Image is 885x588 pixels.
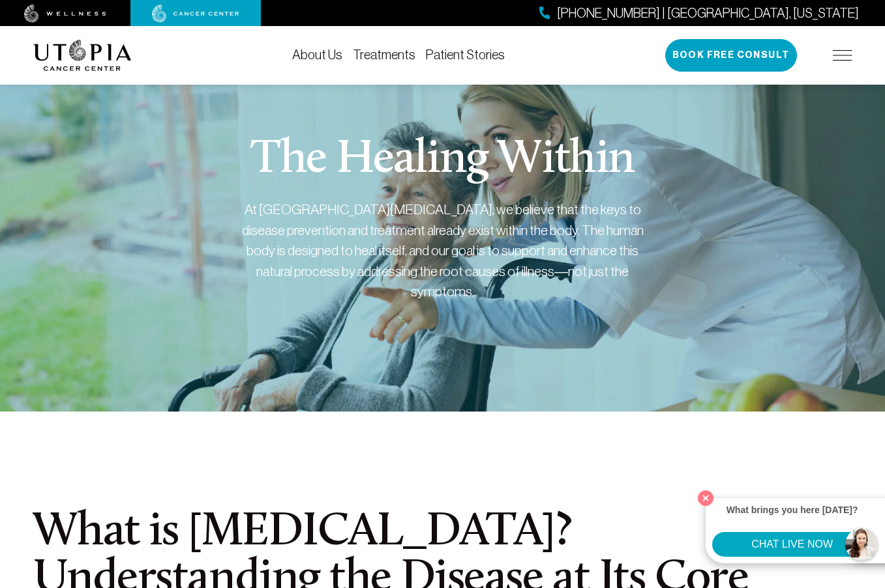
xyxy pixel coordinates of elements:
[695,487,717,509] button: Close
[353,48,415,62] a: Treatments
[152,5,239,23] img: cancer center
[292,48,342,62] a: About Us
[557,4,859,23] span: [PHONE_NUMBER] | [GEOGRAPHIC_DATA], [US_STATE]
[539,4,859,23] a: [PHONE_NUMBER] | [GEOGRAPHIC_DATA], [US_STATE]
[24,5,106,23] img: wellness
[33,40,132,71] img: logo
[727,505,858,515] strong: What brings you here [DATE]?
[712,532,872,557] button: CHAT LIVE NOW
[426,48,505,62] a: Patient Stories
[665,39,797,72] button: Book Free Consult
[250,137,635,184] h1: The Healing Within
[833,50,852,61] img: icon-hamburger
[241,199,645,302] div: At [GEOGRAPHIC_DATA][MEDICAL_DATA], we believe that the keys to disease prevention and treatment ...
